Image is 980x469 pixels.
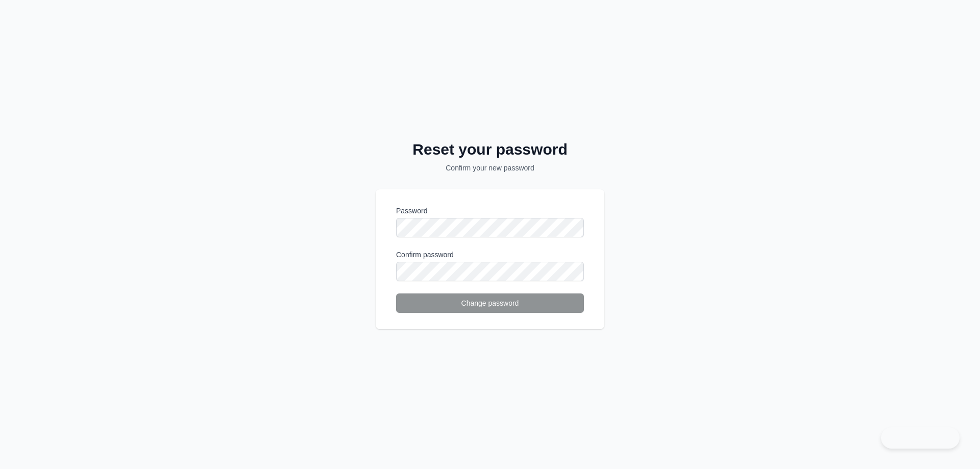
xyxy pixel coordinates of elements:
iframe: Toggle Customer Support [881,427,960,449]
label: Password [396,206,584,216]
h2: Reset your password [376,140,604,159]
label: Confirm password [396,250,584,260]
p: Confirm your new password [376,163,604,173]
button: Change password [396,293,584,313]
